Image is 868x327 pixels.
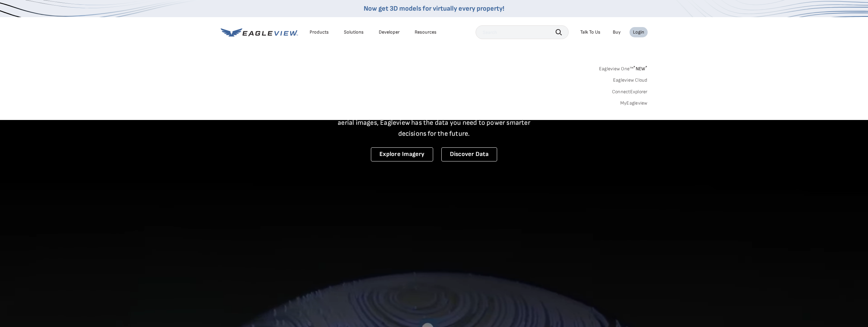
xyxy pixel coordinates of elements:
a: Explore Imagery [371,147,433,161]
a: ConnectExplorer [612,89,648,95]
a: Eagleview One™*NEW* [599,64,648,72]
input: Search [476,25,569,39]
a: Developer [379,29,400,35]
p: A new era starts here. Built on more than 3.5 billion high-resolution aerial images, Eagleview ha... [329,106,539,139]
a: MyEagleview [620,100,648,106]
span: NEW [633,66,647,72]
div: Talk To Us [580,29,600,35]
div: Solutions [344,29,364,35]
a: Buy [613,29,621,35]
div: Products [310,29,329,35]
a: Eagleview Cloud [613,77,648,83]
a: Now get 3D models for virtually every property! [364,4,504,13]
a: Discover Data [441,147,497,161]
div: Resources [415,29,437,35]
div: Login [633,29,644,35]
